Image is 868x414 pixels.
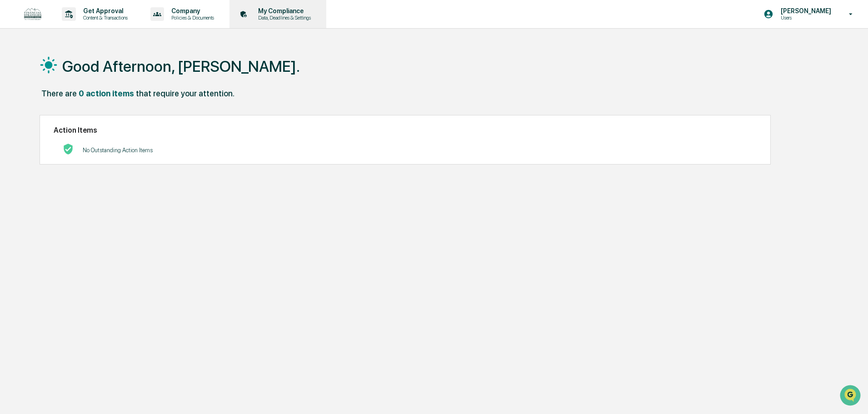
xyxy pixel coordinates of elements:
img: 1746055101610-c473b297-6a78-478c-a979-82029cc54cd1 [9,70,25,86]
p: My Compliance [251,7,315,15]
p: Policies & Documents [164,15,219,21]
div: We're available if you need us! [31,79,115,86]
span: Data Lookup [18,132,57,141]
span: Preclearance [18,115,59,124]
iframe: Open customer support [839,384,863,409]
p: [PERSON_NAME] [773,7,836,15]
a: 🖐️Preclearance [5,111,62,127]
span: Pylon [90,154,110,161]
a: 🔎Data Lookup [5,128,61,145]
img: logo [22,6,44,23]
p: Company [164,7,219,15]
div: 🔎 [9,133,16,140]
a: 🗄️Attestations [62,111,116,127]
div: Start new chat [31,70,149,79]
a: Powered byPylon [64,154,110,161]
h1: Good Afternoon, [PERSON_NAME]. [62,57,300,75]
img: No Actions logo [63,144,74,155]
span: Attestations [75,115,113,124]
button: Start new chat [155,72,165,83]
div: 🖐️ [9,115,16,123]
p: Get Approval [76,7,132,15]
p: Data, Deadlines & Settings [251,15,315,21]
div: There are [41,89,77,98]
p: No Outstanding Action Items [83,147,153,154]
div: 0 action items [79,89,134,98]
h2: Action Items [54,126,757,135]
p: How can we help? [9,19,165,34]
input: Clear [24,41,150,51]
div: that require your attention. [136,89,234,98]
p: Content & Transactions [76,15,132,21]
div: 🗄️ [66,115,73,123]
p: Users [773,15,836,21]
